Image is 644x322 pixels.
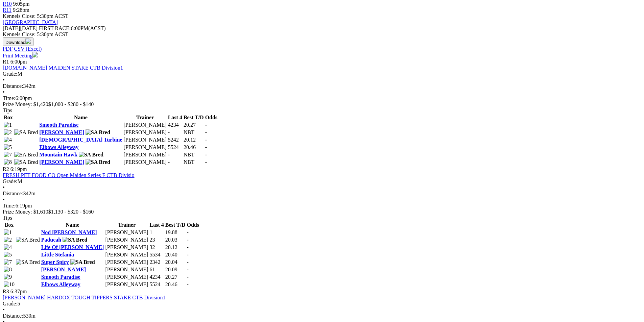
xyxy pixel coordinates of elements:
td: NBT [183,129,204,136]
td: 4234 [168,122,183,128]
td: 20.04 [165,259,186,266]
td: [PERSON_NAME] [105,251,148,258]
td: 19.88 [165,229,186,236]
span: 6:00PM(ACST) [39,25,106,31]
img: SA Bred [16,259,40,265]
img: 4 [4,137,12,143]
img: SA Bred [14,129,38,135]
img: 1 [4,229,12,236]
td: 61 [149,266,164,273]
div: 6:00pm [3,95,641,101]
div: Prize Money: $1,610 [3,209,641,215]
span: - [187,229,189,235]
a: Smooth Paradise [41,274,80,280]
span: 6:00pm [10,59,27,65]
span: Grade: [3,178,18,184]
td: 20.27 [183,122,204,128]
td: 5524 [149,281,164,288]
td: 20.46 [165,281,186,288]
a: [DEMOGRAPHIC_DATA] Turbine [39,137,122,143]
div: Prize Money: $1,420 [3,101,641,107]
th: Last 4 [149,222,164,228]
a: CSV (Excel) [14,46,42,52]
img: SA Bred [86,129,110,135]
a: [PERSON_NAME] HARDOX TOUGH TIPPERS STAKE CTB Division1 [3,295,165,300]
img: SA Bred [14,152,38,158]
img: SA Bred [70,259,95,265]
th: Trainer [123,114,167,121]
td: [PERSON_NAME] [123,122,167,128]
a: Super Spicy [41,259,69,265]
img: 8 [4,267,12,273]
div: M [3,71,641,77]
span: Box [5,222,14,228]
span: $1,130 - $320 - $160 [48,209,94,215]
img: 2 [4,129,12,135]
td: [PERSON_NAME] [105,237,148,243]
img: 9 [4,274,12,280]
span: Kennels Close: 5:30pm ACST [3,13,68,19]
td: NBT [183,159,204,166]
img: 7 [4,152,12,158]
a: Print Meeting [3,53,38,58]
img: SA Bred [86,159,110,165]
img: SA Bred [16,237,40,243]
span: • [3,197,5,202]
td: 5534 [149,251,164,258]
th: Odds [205,114,218,121]
span: R3 [3,289,9,294]
img: 5 [4,144,12,150]
td: 20.03 [165,237,186,243]
td: [PERSON_NAME] [123,137,167,143]
a: Life Of [PERSON_NAME] [41,244,104,250]
a: [GEOGRAPHIC_DATA] [3,19,58,25]
th: Trainer [105,222,148,228]
img: 5 [4,252,12,258]
td: [PERSON_NAME] [123,151,167,158]
span: R11 [3,7,11,13]
span: - [187,252,189,257]
span: - [205,152,207,157]
span: • [3,307,5,313]
a: Elbows Alleyway [39,144,78,150]
td: 4234 [149,274,164,280]
span: Grade: [3,301,18,306]
span: Box [4,115,13,120]
span: Tips [3,215,12,221]
span: Time: [3,95,16,101]
span: • [3,184,5,190]
a: Paducah [41,237,62,243]
a: R10 [3,1,12,7]
span: Time: [3,203,16,208]
span: - [187,244,189,250]
span: 6:19pm [10,166,27,172]
span: $1,000 - $280 - $140 [48,101,94,107]
td: 32 [149,244,164,251]
td: 20.12 [165,244,186,251]
span: Distance: [3,83,23,89]
td: [PERSON_NAME] [105,266,148,273]
span: 6:37pm [10,289,27,294]
a: Mountain Hawk [39,152,77,157]
td: - [168,159,183,166]
a: PDF [3,46,13,52]
span: - [187,274,189,280]
a: Elbows Alleyway [41,281,80,287]
a: [PERSON_NAME] [39,129,84,135]
td: 20.12 [183,137,204,143]
button: Download [3,38,33,46]
td: 5242 [168,137,183,143]
img: SA Bred [63,237,87,243]
span: R2 [3,166,9,172]
div: 342m [3,83,641,89]
img: 2 [4,237,12,243]
img: 4 [4,244,12,250]
th: Name [39,114,122,121]
td: [PERSON_NAME] [105,229,148,236]
span: R1 [3,59,9,65]
th: Last 4 [168,114,183,121]
td: [PERSON_NAME] [105,244,148,251]
span: • [3,89,5,95]
img: SA Bred [14,159,38,165]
